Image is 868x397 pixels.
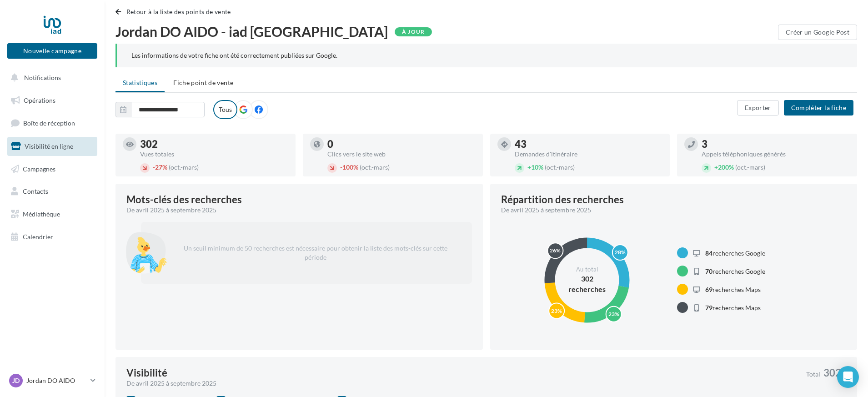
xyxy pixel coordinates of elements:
[705,286,761,293] span: recherches Maps
[24,96,55,104] span: Opérations
[837,366,859,388] div: Open Intercom Messenger
[784,100,853,116] button: Compléter la fiche
[705,267,712,275] span: 70
[115,6,235,17] button: Retour à la liste des points de vente
[173,79,233,86] span: Fiche point de vente
[527,163,543,171] span: 10%
[115,25,388,38] span: Jordan DO AIDO - iad [GEOGRAPHIC_DATA]
[140,151,288,157] div: Vues totales
[735,163,765,171] span: (oct.-mars)
[340,163,342,171] span: -
[806,371,820,377] span: Total
[5,68,95,87] button: Notifications
[823,368,841,378] span: 302
[705,286,712,293] span: 69
[515,151,663,157] div: Demandes d'itinéraire
[7,43,97,59] button: Nouvelle campagne
[26,376,87,385] p: Jordan DO AIDO
[778,25,857,40] button: Créer un Google Post
[714,163,734,171] span: 200%
[23,165,55,172] span: Campagnes
[705,304,761,312] span: recherches Maps
[126,195,242,205] span: Mots-clés des recherches
[5,113,99,133] a: Boîte de réception
[7,372,97,389] a: JD Jordan DO AIDO
[702,139,850,149] div: 3
[545,163,575,171] span: (oct.-mars)
[714,163,718,171] span: +
[5,137,99,156] a: Visibilité en ligne
[23,210,60,218] span: Médiathèque
[5,160,99,179] a: Campagnes
[153,163,155,171] span: -
[140,139,288,149] div: 302
[360,163,390,171] span: (oct.-mars)
[705,304,712,312] span: 79
[23,187,48,195] span: Contacts
[126,379,799,388] div: De avril 2025 à septembre 2025
[131,51,843,60] div: Les informations de votre fiche ont été correctement publiées sur Google.
[25,142,73,150] span: Visibilité en ligne
[23,119,75,127] span: Boîte de réception
[169,163,199,171] span: (oct.-mars)
[705,267,765,275] span: recherches Google
[153,163,167,171] span: 27%
[5,227,99,246] a: Calendrier
[327,139,476,149] div: 0
[126,368,167,378] div: Visibilité
[737,100,779,116] button: Exporter
[501,195,624,205] div: Répartition des recherches
[340,163,358,171] span: 100%
[705,249,765,257] span: recherches Google
[126,206,465,215] div: De avril 2025 à septembre 2025
[780,103,857,111] a: Compléter la fiche
[5,91,99,110] a: Opérations
[527,163,531,171] span: +
[515,139,663,149] div: 43
[126,8,231,15] span: Retour à la liste des points de vente
[5,205,99,224] a: Médiathèque
[702,151,850,157] div: Appels téléphoniques générés
[5,182,99,201] a: Contacts
[705,249,712,257] span: 84
[174,236,457,269] p: Un seuil minimum de 50 recherches est nécessaire pour obtenir la liste des mots-clés sur cette pé...
[213,100,237,119] label: Tous
[12,376,20,385] span: JD
[327,151,476,157] div: Clics vers le site web
[501,206,839,215] div: De avril 2025 à septembre 2025
[395,27,432,36] div: À jour
[23,233,53,241] span: Calendrier
[24,74,61,81] span: Notifications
